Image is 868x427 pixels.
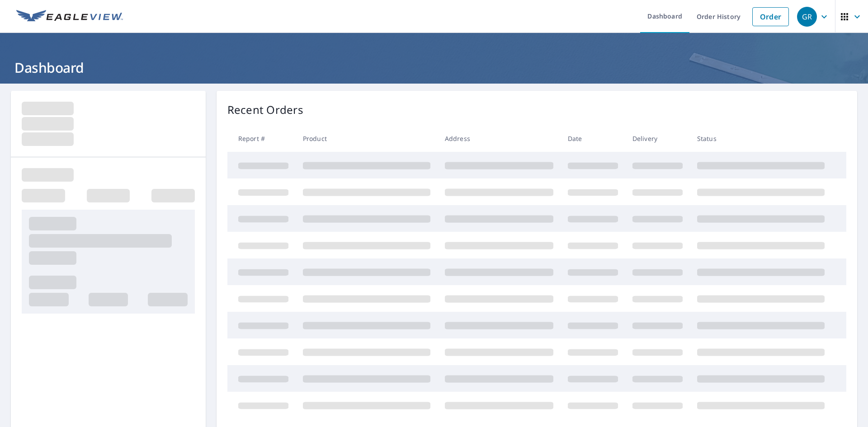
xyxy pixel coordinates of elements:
p: Recent Orders [227,102,303,118]
th: Address [438,125,561,152]
th: Report # [227,125,296,152]
th: Date [561,125,625,152]
th: Product [296,125,438,152]
div: GR [797,7,817,27]
th: Status [690,125,832,152]
img: EV Logo [16,10,123,23]
a: Order [752,7,789,26]
h1: Dashboard [11,58,857,77]
th: Delivery [625,125,690,152]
